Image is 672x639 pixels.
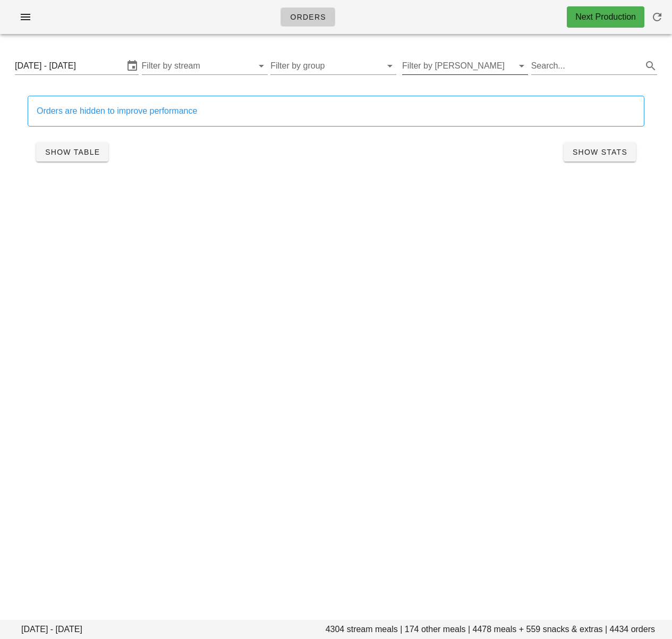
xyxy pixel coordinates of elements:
[402,57,528,74] div: Filter by [PERSON_NAME]
[36,142,108,162] button: Show Table
[45,148,100,156] span: Show Table
[270,57,396,74] div: Filter by group
[37,105,635,117] div: Orders are hidden to improve performance
[142,57,268,74] div: Filter by stream
[575,11,636,23] div: Next Production
[572,148,627,156] span: Show Stats
[280,7,335,27] a: Orders
[564,142,636,162] button: Show Stats
[290,13,326,21] span: Orders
